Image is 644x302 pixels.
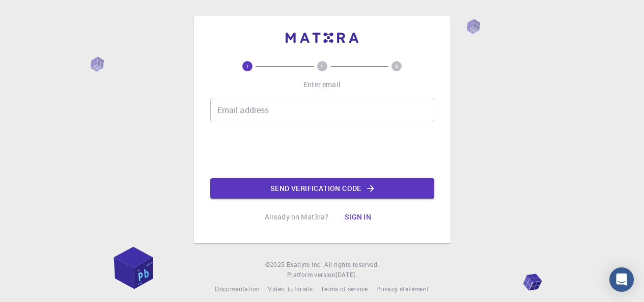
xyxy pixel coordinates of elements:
text: 3 [395,63,398,70]
span: Documentation [215,285,260,293]
text: 2 [321,63,324,70]
span: All rights reserved. [324,260,379,270]
span: Exabyte Inc. [287,260,322,268]
iframe: reCAPTCHA [245,130,400,170]
span: Privacy statement [376,285,429,293]
text: 1 [246,63,249,70]
span: Terms of service [321,285,368,293]
a: Terms of service [321,284,368,294]
span: [DATE] . [335,270,357,279]
a: Privacy statement [376,284,429,294]
a: Video Tutorials [268,284,313,294]
button: Send verification code [210,178,434,199]
button: Sign in [337,207,379,227]
p: Enter email [303,79,341,90]
div: Open Intercom Messenger [609,267,634,292]
p: Already on Mat3ra? [265,212,329,222]
a: Documentation [215,284,260,294]
span: Platform version [287,270,335,280]
a: [DATE]. [335,270,357,280]
span: Video Tutorials [268,285,313,293]
a: Exabyte Inc. [287,260,322,270]
span: © 2025 [265,260,287,270]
